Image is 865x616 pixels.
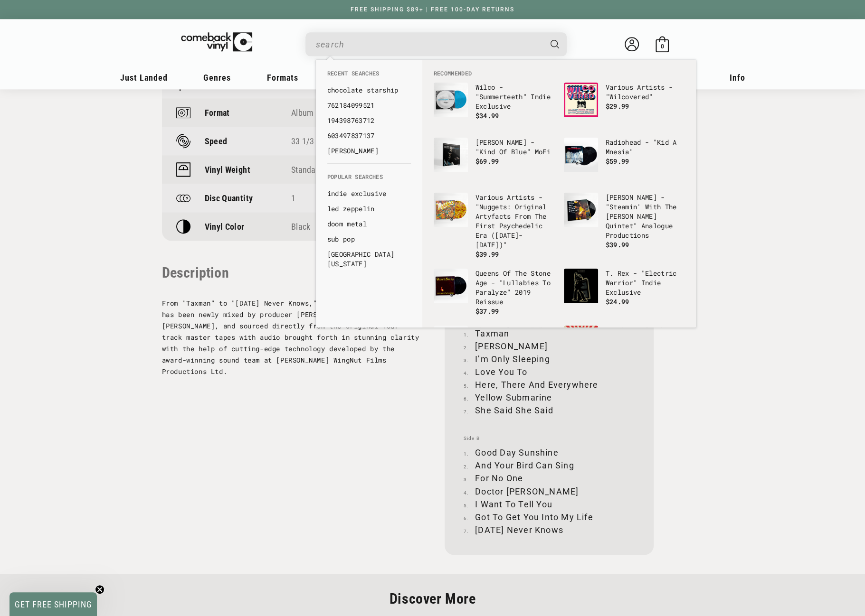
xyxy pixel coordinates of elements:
[606,269,684,297] p: T. Rex - "Electric Warrior" Indie Exclusive
[464,378,635,391] li: Here, There And Everywhere
[559,133,689,188] li: default_products: Radiohead - "Kid A Mnesia"
[606,240,629,249] span: $39.99
[559,264,689,319] li: default_products: T. Rex - "Electric Warrior" Indie Exclusive
[434,138,468,172] img: Miles Davis - "Kind Of Blue" MoFi
[564,138,684,183] a: Radiohead - "Kid A Mnesia" Radiohead - "Kid A Mnesia" $59.99
[559,188,689,254] li: default_products: Miles Davis - "Steamin' With The Miles Davis Quintet" Analogue Productions
[429,69,689,78] li: Recommended
[291,193,295,203] span: 1
[606,326,684,345] p: Incubus - "Light Grenades" Regular
[564,326,684,371] a: Incubus - "Light Grenades" Regular Incubus - "Light Grenades" Regular
[15,599,92,609] span: GET FREE SHIPPING
[606,193,684,240] p: [PERSON_NAME] - "Steamin' With The [PERSON_NAME] Quintet" Analogue Productions
[95,585,105,594] button: Close teaser
[464,404,635,417] li: She Said She Said
[323,232,416,247] li: default_suggestions: sub pop
[464,510,635,523] li: Got To Get You Into My Life
[606,157,629,166] span: $59.99
[316,60,422,163] div: Recent Searches
[464,523,635,536] li: [DATE] Never Knows
[434,193,554,259] a: Various Artists - "Nuggets: Original Artyfacts From The First Psychedelic Era (1965-1968)" Variou...
[475,250,499,259] span: $39.99
[205,222,245,232] p: Vinyl Color
[475,307,499,316] span: $37.99
[162,299,419,376] span: From "Taxman" to "[DATE] Never Knows," The Beatles' Revolver has been newly mixed by producer [PE...
[542,32,568,56] button: Search
[205,165,250,175] p: Vinyl Weight
[327,234,411,244] a: sub pop
[327,101,411,110] a: 762184099521
[464,472,635,485] li: For No One
[327,85,411,95] a: chocolate starship
[606,102,629,111] span: $29.99
[564,83,684,128] a: Various Artists - "Wilcovered" Various Artists - "Wilcovered" $29.99
[291,222,310,232] span: Black
[464,365,635,378] li: Love You To
[327,146,411,156] a: [PERSON_NAME]
[564,193,684,250] a: Miles Davis - "Steamin' With The Miles Davis Quintet" Analogue Productions [PERSON_NAME] - "Steam...
[291,136,333,146] a: 33 1/3 RPM
[323,98,416,113] li: recent_searches: 762184099521
[429,133,559,188] li: default_products: Miles Davis - "Kind Of Blue" MoFi
[434,193,468,227] img: Various Artists - "Nuggets: Original Artyfacts From The First Psychedelic Era (1965-1968)"
[464,485,635,497] li: Doctor [PERSON_NAME]
[323,113,416,128] li: recent_searches: 194398763712
[475,138,554,157] p: [PERSON_NAME] - "Kind Of Blue" MoFi
[429,264,559,321] li: default_products: Queens Of The Stone Age - "Lullabies To Paralyze" 2019 Reissue
[305,32,567,56] div: Search
[564,269,684,314] a: T. Rex - "Electric Warrior" Indie Exclusive T. Rex - "Electric Warrior" Indie Exclusive $24.99
[564,326,598,360] img: Incubus - "Light Grenades" Regular
[323,83,416,98] li: recent_searches: chocolate starship
[475,193,554,250] p: Various Artists - "Nuggets: Original Artyfacts From The First Psychedelic Era ([DATE]-[DATE])"
[434,269,468,303] img: Queens Of The Stone Age - "Lullabies To Paralyze" 2019 Reissue
[429,321,559,376] li: default_products: The Beatles - "1"
[162,264,421,281] p: Description
[323,186,416,201] li: default_suggestions: indie exclusive
[464,446,635,459] li: Good Day Sunshine
[475,326,554,335] p: The Beatles - "1"
[475,83,554,111] p: Wilco - "Summerteeth" Indie Exclusive
[323,128,416,143] li: recent_searches: 603497837137
[10,592,97,616] div: GET FREE SHIPPINGClose teaser
[434,83,468,117] img: Wilco - "Summerteeth" Indie Exclusive
[205,136,228,146] p: Speed
[327,219,411,229] a: doom metal
[203,73,231,83] span: Genres
[564,193,598,227] img: Miles Davis - "Steamin' With The Miles Davis Quintet" Analogue Productions
[327,189,411,198] a: indie exclusive
[323,201,416,216] li: default_suggestions: led zeppelin
[291,108,314,118] a: Album
[323,143,416,159] li: recent_searches: elton john
[475,111,499,120] span: $34.99
[327,131,411,140] a: 603497837137
[327,250,411,269] a: [GEOGRAPHIC_DATA][US_STATE]
[464,340,635,353] li: [PERSON_NAME]
[267,73,298,83] span: Formats
[434,138,554,183] a: Miles Davis - "Kind Of Blue" MoFi [PERSON_NAME] - "Kind Of Blue" MoFi $69.99
[316,163,422,276] div: Popular Searches
[606,297,629,306] span: $24.99
[475,269,554,307] p: Queens Of The Stone Age - "Lullabies To Paralyze" 2019 Reissue
[660,43,664,50] span: 0
[464,327,635,340] li: Taxman
[422,60,696,327] div: Recommended
[564,138,598,172] img: Radiohead - "Kid A Mnesia"
[606,83,684,102] p: Various Artists - "Wilcovered"
[323,69,416,83] li: Recent Searches
[323,247,416,271] li: default_suggestions: hotel california
[429,188,559,264] li: default_products: Various Artists - "Nuggets: Original Artyfacts From The First Psychedelic Era (...
[464,391,635,404] li: Yellow Submarine
[429,78,559,133] li: default_products: Wilco - "Summerteeth" Indie Exclusive
[316,35,541,54] input: When autocomplete results are available use up and down arrows to review and enter to select
[323,173,416,186] li: Popular Searches
[564,269,598,303] img: T. Rex - "Electric Warrior" Indie Exclusive
[205,193,253,203] p: Disc Quantity
[120,73,168,83] span: Just Landed
[434,326,468,360] img: The Beatles - "1"
[730,73,745,83] span: Info
[341,6,524,13] a: FREE SHIPPING $89+ | FREE 100-DAY RETURNS
[559,78,689,133] li: default_products: Various Artists - "Wilcovered"
[323,216,416,232] li: default_suggestions: doom metal
[606,138,684,157] p: Radiohead - "Kid A Mnesia"
[464,436,635,441] span: Side B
